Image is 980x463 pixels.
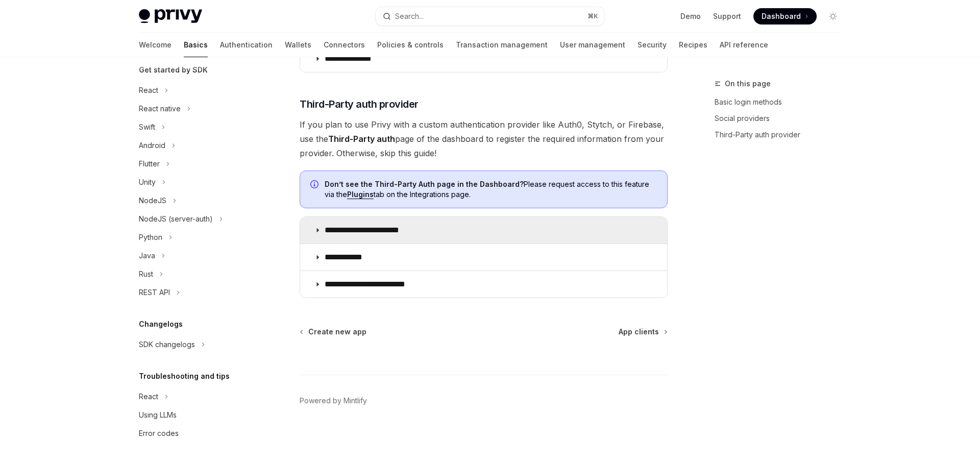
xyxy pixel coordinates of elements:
[131,387,261,406] button: Toggle React section
[220,33,273,57] a: Authentication
[131,81,261,100] button: Toggle React section
[715,110,849,127] a: Social providers
[715,127,849,143] a: Third-Party auth provider
[139,338,195,351] div: SDK changelogs
[139,250,155,262] div: Java
[139,9,202,23] img: light logo
[139,103,181,115] div: React native
[139,213,213,225] div: NodeJS (server-auth)
[131,155,261,173] button: Toggle Flutter section
[131,424,261,443] a: Error codes
[560,33,625,57] a: User management
[139,370,230,382] h5: Troubleshooting and tips
[184,33,208,57] a: Basics
[638,33,667,57] a: Security
[139,286,170,299] div: REST API
[619,327,667,337] a: App clients
[300,396,367,406] a: Powered by Mintlify
[713,11,741,21] a: Support
[139,268,153,280] div: Rust
[377,33,444,57] a: Policies & controls
[131,210,261,228] button: Toggle NodeJS (server-auth) section
[139,194,166,207] div: NodeJS
[762,11,801,21] span: Dashboard
[131,283,261,302] button: Toggle REST API section
[139,33,171,57] a: Welcome
[131,118,261,136] button: Toggle Swift section
[139,318,183,330] h5: Changelogs
[131,136,261,155] button: Toggle Android section
[131,247,261,265] button: Toggle Java section
[131,406,261,424] a: Using LLMs
[587,12,598,20] span: ⌘ K
[139,158,160,170] div: Flutter
[300,97,419,111] span: Third-Party auth provider
[753,8,817,25] a: Dashboard
[131,228,261,247] button: Toggle Python section
[324,33,365,57] a: Connectors
[725,78,771,90] span: On this page
[139,121,155,133] div: Swift
[139,139,165,152] div: Android
[376,7,604,26] button: Open search
[131,100,261,118] button: Toggle React native section
[328,134,395,144] strong: Third-Party auth
[285,33,311,57] a: Wallets
[139,427,179,440] div: Error codes
[456,33,548,57] a: Transaction management
[301,327,366,337] a: Create new app
[825,8,841,25] button: Toggle dark mode
[139,391,158,403] div: React
[300,117,668,160] span: If you plan to use Privy with a custom authentication provider like Auth0, Stytch, or Firebase, u...
[308,327,366,337] span: Create new app
[619,327,659,337] span: App clients
[347,190,374,199] a: Plugins
[139,84,158,96] div: React
[680,11,701,21] a: Demo
[139,231,162,243] div: Python
[395,10,424,22] div: Search...
[139,409,177,421] div: Using LLMs
[325,179,657,200] span: Please request access to this feature via the tab on the Integrations page.
[131,191,261,210] button: Toggle NodeJS section
[715,94,849,110] a: Basic login methods
[131,173,261,191] button: Toggle Unity section
[131,335,261,354] button: Toggle SDK changelogs section
[679,33,707,57] a: Recipes
[139,176,156,188] div: Unity
[325,180,524,188] strong: Don’t see the Third-Party Auth page in the Dashboard?
[720,33,768,57] a: API reference
[131,265,261,283] button: Toggle Rust section
[310,180,321,190] svg: Info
